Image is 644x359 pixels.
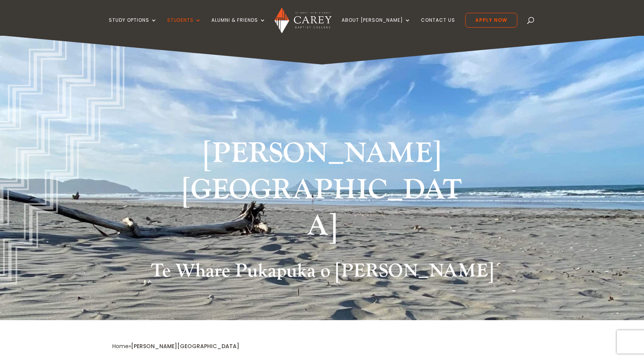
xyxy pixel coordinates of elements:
[465,13,517,28] a: Apply Now
[112,342,239,350] span: »
[112,342,129,350] a: Home
[176,136,468,249] h1: [PERSON_NAME][GEOGRAPHIC_DATA]
[421,17,455,36] a: Contact Us
[211,17,266,36] a: Alumni & Friends
[109,17,157,36] a: Study Options
[131,342,239,350] span: [PERSON_NAME][GEOGRAPHIC_DATA]
[274,7,332,33] img: Carey Baptist College
[112,260,532,286] h2: Te Whare Pukapuka o [PERSON_NAME]
[167,17,201,36] a: Students
[342,17,411,36] a: About [PERSON_NAME]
